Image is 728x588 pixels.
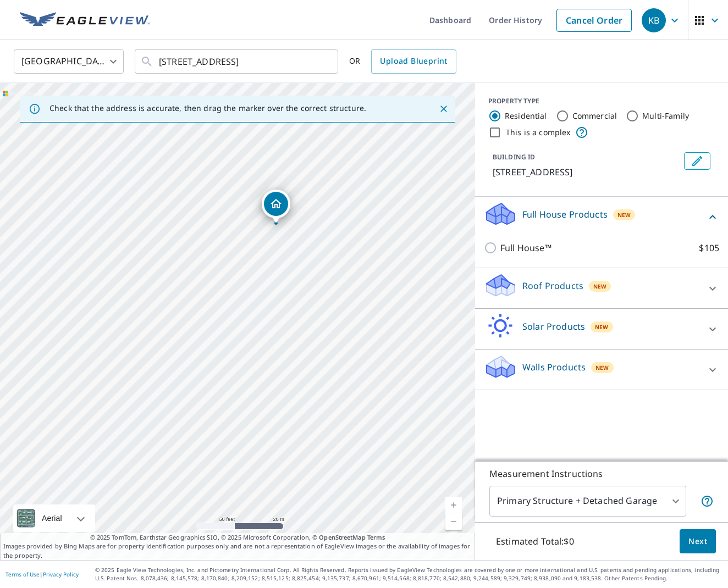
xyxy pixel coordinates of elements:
p: Measurement Instructions [489,467,714,480]
p: [STREET_ADDRESS] [493,165,680,179]
button: Next [680,529,716,554]
a: Terms [367,533,385,541]
span: New [595,323,608,331]
div: [GEOGRAPHIC_DATA] [14,46,124,77]
span: Upload Blueprint [380,54,447,68]
span: New [617,210,631,219]
label: Multi-Family [642,110,689,121]
span: © 2025 TomTom, Earthstar Geographics SIO, © 2025 Microsoft Corporation, © [90,533,385,542]
div: Walls ProductsNew [484,354,719,385]
a: Current Level 19, Zoom Out [445,513,462,530]
div: KB [642,8,666,32]
a: OpenStreetMap [319,533,365,541]
p: BUILDING ID [493,152,535,162]
div: Primary Structure + Detached Garage [489,486,686,517]
div: Aerial [38,504,65,532]
p: | [5,571,79,578]
span: New [593,282,606,291]
div: OR [349,49,456,74]
a: Terms of Use [5,570,40,578]
p: Estimated Total: $0 [487,529,583,553]
div: Solar ProductsNew [484,313,719,345]
div: Dropped pin, building 1, Residential property, 25 Jobs Ln Water Mill, NY 11976 [262,190,290,224]
a: Current Level 19, Zoom In [445,497,462,513]
a: Cancel Order [556,9,632,32]
div: Aerial [13,504,95,532]
a: Upload Blueprint [371,49,456,74]
button: Edit building 1 [684,152,710,170]
p: Walls Products [522,360,586,374]
button: Close [437,102,451,116]
label: Residential [505,110,547,121]
div: Roof ProductsNew [484,273,719,304]
span: Next [688,535,707,548]
p: Check that the address is accurate, then drag the marker over the correct structure. [49,103,366,113]
p: Solar Products [522,320,585,333]
label: Commercial [572,110,617,121]
p: © 2025 Eagle View Technologies, Inc. and Pictometry International Corp. All Rights Reserved. Repo... [95,566,723,583]
a: Privacy Policy [43,570,79,578]
div: PROPERTY TYPE [488,96,715,106]
label: This is a complex [506,127,571,138]
p: $105 [699,241,719,254]
p: Roof Products [522,279,583,292]
p: Full House Products [522,208,608,221]
span: Your report will include the primary structure and a detached garage if one exists. [701,495,714,508]
img: EV Logo [20,12,150,29]
input: Search by address or latitude-longitude [159,46,316,77]
p: Full House™ [500,241,551,254]
div: Full House ProductsNew [484,201,719,232]
span: New [595,363,609,372]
